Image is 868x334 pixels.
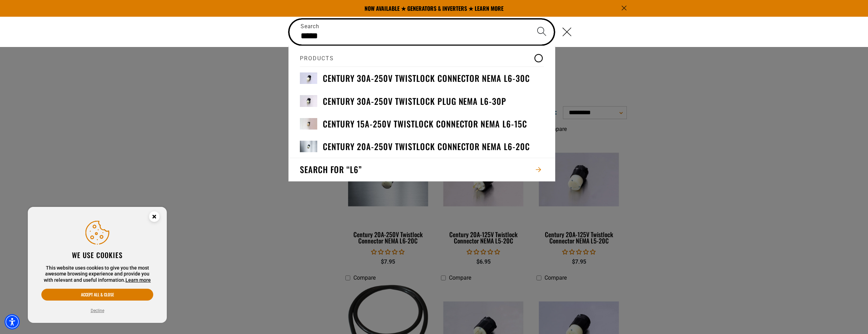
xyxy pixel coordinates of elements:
h3: Century 15A-250V Twistlock Connector NEMA L6-15C [323,118,527,129]
button: Close this option [142,207,167,228]
a: Century 30A-250V Twistlock Connector NEMA L6-30C [289,67,555,90]
p: This website uses cookies to give you the most awesome browsing experience and provide you with r... [41,265,153,283]
button: Search [530,20,554,44]
button: Close [555,20,579,44]
img: Century 30A-250V Twistlock Connector NEMA L6-30C [300,72,317,84]
img: Century 15A-250V Twistlock Connector NEMA L6-15C [300,118,317,130]
button: Accept all & close [41,289,153,301]
h3: Century 30A-250V Twistlock Plug NEMA L6-30P [323,96,506,107]
h2: Products [300,46,544,67]
a: Century 15A-250V Twistlock Connector NEMA L6-15C [289,112,555,135]
button: Search for “l6” [289,158,555,181]
h3: Century 20A-250V Twistlock Connector NEMA L6-20C [323,141,530,152]
a: Century 20A-250V Twistlock Connector NEMA L6-20C [289,135,555,158]
aside: Cookie Consent [28,207,167,323]
img: Century 30A-250V Twistlock Plug NEMA L6-30P [300,95,317,107]
img: Century 20A-250V Twistlock Connector NEMA L6-20C [300,141,317,152]
div: Accessibility Menu [5,314,20,329]
a: This website uses cookies to give you the most awesome browsing experience and provide you with r... [125,277,151,283]
a: Century 30A-250V Twistlock Plug NEMA L6-30P [289,90,555,112]
h3: Century 30A-250V Twistlock Connector NEMA L6-30C [323,73,530,84]
h2: We use cookies [41,250,153,259]
button: Decline [89,307,106,314]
